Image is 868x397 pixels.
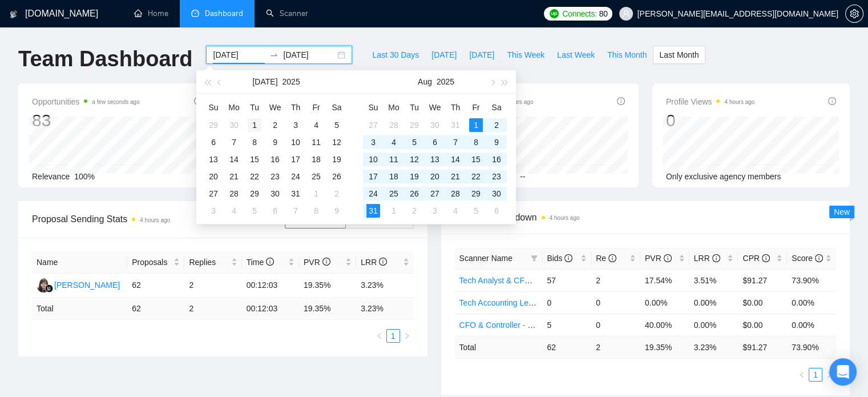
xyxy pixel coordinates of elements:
td: 2025-08-15 [466,151,486,168]
td: 2025-07-29 [244,185,265,202]
td: 2025-08-12 [404,151,425,168]
time: a few seconds ago [92,99,139,105]
span: Last 30 Days [372,49,419,61]
td: 2025-08-03 [203,202,224,219]
div: 18 [309,153,323,166]
span: dashboard [191,9,199,17]
button: [DATE] [252,70,277,93]
td: 2025-07-15 [244,151,265,168]
button: setting [845,5,863,23]
input: End date [283,49,335,61]
td: 2025-08-31 [363,202,383,219]
div: 9 [330,204,344,218]
td: 2025-08-10 [363,151,383,168]
td: 2025-07-30 [425,117,445,134]
span: info-circle [194,97,202,105]
div: 4 [309,118,323,132]
td: 2025-07-31 [445,117,466,134]
li: 1 [386,329,400,343]
div: 13 [428,153,442,166]
span: Time [247,258,274,267]
span: filter [528,250,540,267]
div: 5 [469,204,483,218]
td: 2025-08-08 [466,134,486,151]
td: 2025-07-30 [265,185,285,202]
td: 2025-08-07 [285,202,306,219]
span: PVR [304,258,330,267]
div: 6 [428,135,442,149]
div: 31 [289,187,302,200]
div: 12 [407,153,421,166]
div: 6 [490,204,503,218]
td: 2025-08-23 [486,168,507,185]
td: 2025-08-02 [326,185,347,202]
div: 29 [248,187,261,200]
div: 8 [248,135,261,149]
div: 25 [309,170,323,183]
div: 2 [490,118,503,132]
td: 2025-07-05 [326,117,347,134]
td: 2025-08-14 [445,151,466,168]
td: 2 [184,274,241,298]
div: 5 [248,204,261,218]
th: Name [32,251,127,274]
div: 20 [428,170,442,183]
td: 2025-07-09 [265,134,285,151]
div: 28 [227,187,241,200]
span: Profile Views [666,95,755,109]
div: 6 [207,135,220,149]
td: 2025-08-24 [363,185,383,202]
span: info-circle [815,254,823,262]
button: [DATE] [425,46,463,64]
td: 62 [127,274,184,298]
span: This Month [607,49,647,61]
div: 26 [407,187,421,200]
div: 6 [268,204,282,218]
td: 2025-08-17 [363,168,383,185]
td: 2025-07-20 [203,168,224,185]
td: 2025-07-16 [265,151,285,168]
div: 7 [227,135,241,149]
span: Scanner Breakdown [455,210,837,224]
span: Opportunities [32,95,140,109]
td: 2025-08-05 [244,202,265,219]
div: 1 [469,118,483,132]
div: 5 [330,118,344,132]
button: [DATE] [463,46,500,64]
td: 2025-08-20 [425,168,445,185]
div: 4 [449,204,462,218]
a: CFO & Controller - Ecommerce [459,320,570,330]
div: 7 [289,204,302,218]
td: 2025-08-06 [425,134,445,151]
th: Proposals [127,251,184,274]
td: 2025-08-04 [383,134,404,151]
div: 3 [366,135,380,149]
td: 73.90% [787,269,836,291]
a: Tech Accounting Level Search [459,298,567,307]
div: 20 [207,170,220,183]
div: 10 [289,135,302,149]
img: upwork-logo.png [550,9,559,18]
div: 24 [366,187,380,200]
span: 80 [599,7,608,20]
span: Re [596,254,616,263]
a: 1 [387,330,399,342]
span: info-circle [608,254,616,262]
th: Sa [326,98,347,117]
td: 2025-07-10 [285,134,306,151]
time: 4 hours ago [550,215,580,221]
th: Su [203,98,224,117]
td: 2025-07-08 [244,134,265,151]
span: info-circle [266,258,274,266]
span: info-circle [379,258,387,266]
td: 2025-07-26 [326,168,347,185]
span: Connects: [562,7,596,20]
th: We [265,98,285,117]
img: VN [37,278,51,292]
td: 2025-08-26 [404,185,425,202]
span: setting [846,9,863,18]
td: 2025-08-09 [486,134,507,151]
time: 4 hours ago [503,99,534,105]
div: 31 [366,204,380,218]
span: CPR [742,254,769,263]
